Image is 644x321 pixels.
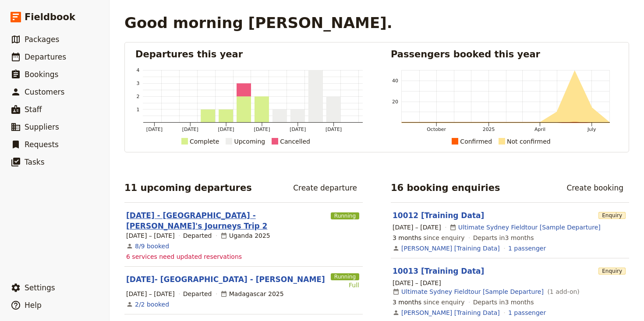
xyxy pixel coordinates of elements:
span: Settings [25,283,55,292]
tspan: 2 [137,94,140,99]
div: Full [331,281,359,289]
tspan: April [534,127,545,132]
h1: Good morning [PERSON_NAME]. [124,14,393,32]
span: [DATE] – [DATE] [126,289,175,298]
div: Complete [190,136,219,147]
tspan: [DATE] [290,127,306,132]
a: [DATE] - [GEOGRAPHIC_DATA] -[PERSON_NAME]'s Journeys Trip 2 [126,210,327,231]
span: [DATE] – [DATE] [393,279,441,287]
tspan: [DATE] [182,127,198,132]
span: Bookings [25,70,58,79]
a: View the passengers for this booking [508,244,546,253]
tspan: July [587,127,596,132]
tspan: [DATE] [326,127,342,132]
span: since enquiry [393,233,465,242]
tspan: 1 [137,107,140,113]
span: Tasks [25,158,45,166]
span: [DATE] – [DATE] [393,223,441,232]
a: Create booking [561,180,629,195]
a: 10012 [Training Data] [393,211,484,220]
div: Uganda 2025 [220,231,270,240]
div: Confirmed [460,136,492,147]
span: Enquiry [598,212,626,219]
span: Suppliers [25,123,59,131]
div: Upcoming [234,136,265,147]
div: Cancelled [280,136,310,147]
tspan: 2025 [483,127,495,132]
span: since enquiry [393,298,465,307]
tspan: [DATE] [254,127,270,132]
h2: Departures this year [135,48,363,61]
span: Requests [25,140,59,149]
span: 3 months [393,299,421,306]
a: [PERSON_NAME] [Training Data] [401,244,500,253]
span: Departures [25,53,66,61]
tspan: October [427,127,446,132]
tspan: 40 [392,78,398,84]
span: Staff [25,105,42,114]
a: Ultimate Sydney Fieldtour [Sample Departure] [401,287,544,296]
tspan: [DATE] [218,127,234,132]
span: Enquiry [598,268,626,275]
div: Madagascar 2025 [220,289,284,298]
span: Packages [25,35,59,44]
span: Help [25,301,42,310]
h2: 11 upcoming departures [124,181,252,194]
a: View the passengers for this booking [508,308,546,317]
a: [DATE]- [GEOGRAPHIC_DATA] - [PERSON_NAME] [126,274,325,285]
h2: Passengers booked this year [391,48,618,61]
span: [DATE] – [DATE] [126,231,175,240]
span: Running [331,212,359,219]
div: Not confirmed [507,136,551,147]
span: Departs in 3 months [473,233,534,242]
a: [PERSON_NAME] [Training Data] [401,308,500,317]
span: 3 months [393,234,421,241]
div: Departed [183,231,212,240]
tspan: 20 [392,99,398,105]
tspan: 3 [137,81,140,86]
span: Fieldbook [25,11,75,24]
span: Running [331,273,359,280]
div: Departed [183,289,212,298]
tspan: 4 [137,67,140,73]
span: 6 services need updated reservations [126,252,242,261]
a: View the bookings for this departure [135,300,169,309]
span: ( 1 add-on ) [545,287,580,296]
a: 10013 [Training Data] [393,267,484,275]
span: Departs in 3 months [473,298,534,307]
span: Customers [25,88,64,96]
a: Create departure [287,180,363,195]
a: View the bookings for this departure [135,242,169,250]
a: Ultimate Sydney Fieldtour [Sample Departure] [458,223,601,232]
h2: 16 booking enquiries [391,181,500,194]
tspan: [DATE] [146,127,163,132]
